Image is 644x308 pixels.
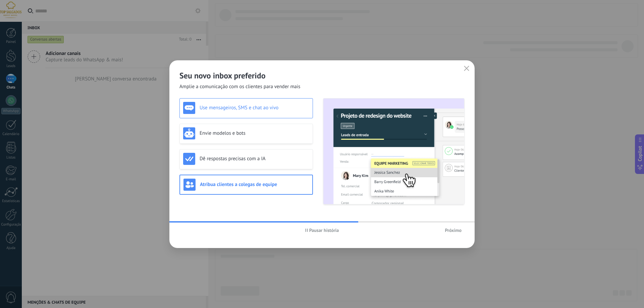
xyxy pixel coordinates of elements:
span: Próximo [445,228,462,233]
h3: Use mensageiros, SMS e chat ao vivo [200,105,309,111]
h3: Atribua clientes a colegas de equipe [200,181,309,188]
span: Amplie a comunicação com os clientes para vender mais [179,83,300,90]
h3: Dê respostas precisas com a IA [200,156,309,162]
button: Próximo [442,225,465,235]
h2: Seu novo inbox preferido [179,70,465,81]
h3: Envie modelos e bots [200,130,309,136]
button: Pausar história [302,225,342,235]
span: Pausar história [309,228,339,233]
